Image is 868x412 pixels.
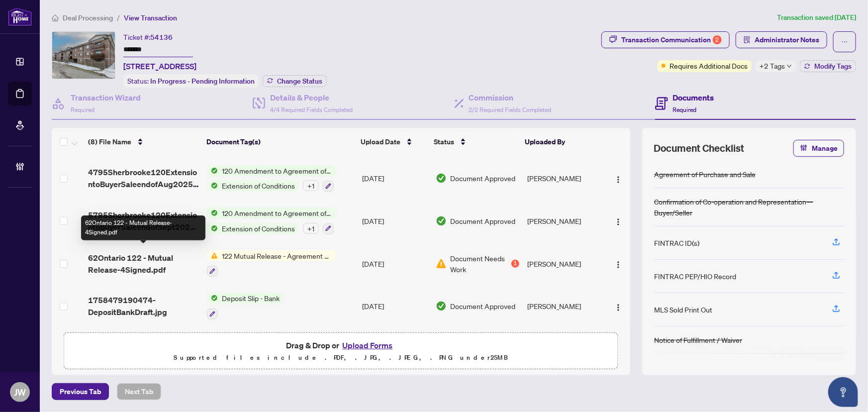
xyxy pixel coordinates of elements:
button: Logo [610,298,626,314]
td: [PERSON_NAME] [523,200,604,242]
img: Logo [614,261,622,269]
span: In Progress - Pending Information [150,77,255,86]
div: FINTRAC ID(s) [654,237,699,248]
span: down [787,64,792,69]
div: Confirmation of Co-operation and Representation—Buyer/Seller [654,196,844,218]
td: [PERSON_NAME] [523,242,604,285]
td: [PERSON_NAME] [523,285,604,327]
td: [DATE] [358,285,432,327]
div: 2 [713,35,722,44]
article: Transaction saved [DATE] [777,12,856,23]
span: Extension of Conditions [218,223,299,234]
span: (8) File Name [88,136,131,147]
h4: Transaction Wizard [71,92,141,103]
p: Supported files include .PDF, .JPG, .JPEG, .PNG under 25 MB [70,352,612,364]
img: Logo [614,304,622,311]
div: + 1 [303,223,319,234]
span: 4795Sherbrooke120ExtensiontoBuyerSaleendofAug2025Acknowledged.pdf [88,166,199,190]
img: Status Icon [207,165,218,176]
div: 62Ontario 122 - Mutual Release-4Signed.pdf [81,215,205,240]
span: Drag & Drop or [286,339,395,352]
td: [PERSON_NAME] [523,157,604,200]
button: Logo [610,170,626,186]
span: JW [14,385,26,399]
button: Next Tab [117,383,161,400]
span: +2 Tags [760,60,785,72]
span: View Transaction [124,13,177,22]
th: Status [430,128,521,156]
span: Extension of Conditions [218,180,299,191]
h4: Documents [673,92,714,103]
span: ellipsis [841,38,848,45]
img: Document Status [436,258,447,269]
div: + 1 [303,180,319,191]
span: 5795Sherbrooke120ExtensiontoBuyerSaleendofSept2025Acknowledged.pdf [88,209,199,233]
div: FINTRAC PEP/HIO Record [654,271,736,282]
span: 4/4 Required Fields Completed [270,106,353,113]
span: Requires Additional Docs [670,60,748,71]
td: [DATE] [358,157,432,200]
span: Previous Tab [60,384,101,400]
button: Open asap [828,377,858,407]
span: Required [673,106,697,113]
button: Transaction Communication2 [601,31,730,48]
span: Required [71,106,95,113]
img: Status Icon [207,180,218,191]
img: Document Status [436,215,447,226]
button: Modify Tags [800,60,856,72]
th: (8) File Name [84,128,202,156]
span: Manage [812,140,838,156]
span: Deal Processing [63,13,113,22]
span: Status [434,136,454,147]
img: IMG-X12165777_1.jpg [52,32,115,79]
button: Manage [793,140,844,157]
span: Document Approved [451,301,516,311]
button: Previous Tab [52,383,109,400]
span: Deposit Slip - Bank [218,293,284,304]
button: Change Status [263,75,327,87]
li: / [117,12,120,23]
img: Document Status [436,301,447,311]
div: 1 [511,260,519,268]
span: Document Approved [451,173,516,184]
span: Document Approved [451,215,516,226]
button: Status IconDeposit Slip - Bank [207,293,284,319]
h4: Details & People [270,92,353,103]
img: Document Status [436,173,447,184]
div: MLS Sold Print Out [654,304,712,315]
div: Transaction Communication [621,32,722,48]
div: Ticket #: [123,31,173,43]
span: Administrator Notes [755,32,819,48]
button: Administrator Notes [736,31,827,48]
img: Status Icon [207,223,218,234]
span: 120 Amendment to Agreement of Purchase and Sale [218,207,336,218]
td: [DATE] [358,242,432,285]
span: Document Checklist [654,141,745,155]
span: Drag & Drop orUpload FormsSupported files include .PDF, .JPG, .JPEG, .PNG under25MB [64,333,618,370]
span: 62Ontario 122 - Mutual Release-4Signed.pdf [88,252,199,276]
button: Status Icon120 Amendment to Agreement of Purchase and SaleStatus IconExtension of Conditions+1 [207,207,336,234]
img: Status Icon [207,207,218,218]
button: Status Icon120 Amendment to Agreement of Purchase and SaleStatus IconExtension of Conditions+1 [207,165,336,192]
button: Upload Forms [339,339,395,352]
span: solution [744,36,751,43]
img: logo [8,7,32,26]
th: Document Tag(s) [202,128,357,156]
td: [DATE] [358,200,432,242]
img: Status Icon [207,250,218,261]
span: 2/2 Required Fields Completed [469,106,552,113]
span: Document Needs Work [451,253,509,275]
span: 120 Amendment to Agreement of Purchase and Sale [218,165,336,176]
span: Change Status [277,78,322,85]
button: Logo [610,213,626,229]
img: Logo [614,218,622,226]
span: 54136 [150,33,173,42]
div: Agreement of Purchase and Sale [654,169,756,180]
h4: Commission [469,92,552,103]
span: home [52,14,59,21]
span: Modify Tags [814,63,852,70]
span: 1758479190474-DepositBankDraft.jpg [88,294,199,318]
span: 122 Mutual Release - Agreement of Purchase and Sale [218,250,336,261]
th: Upload Date [357,128,430,156]
div: Status: [123,74,259,88]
